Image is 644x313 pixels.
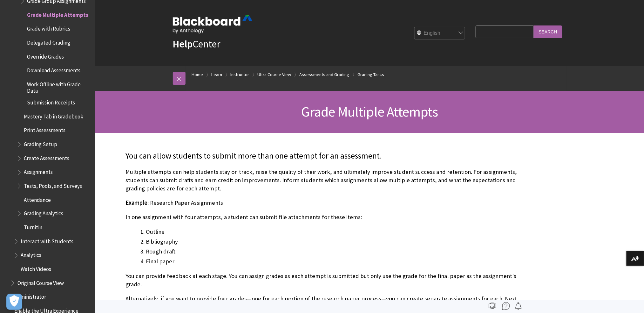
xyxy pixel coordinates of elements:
span: Example [126,199,148,206]
span: Override Grades [27,51,64,60]
a: Instructor [231,71,249,79]
span: Print Assessments [24,125,65,134]
span: Grade with Rubrics [27,24,70,32]
a: Learn [212,71,222,79]
span: Attendance [24,195,51,203]
img: Follow this page [515,302,522,310]
img: Blackboard by Anthology [173,15,252,33]
a: Assessments and Grading [300,71,349,79]
select: Site Language Selector [415,27,465,40]
li: Rough draft [146,247,520,256]
strong: Help [173,38,193,50]
li: Outline [146,227,520,236]
p: : Research Paper Assignments [126,199,520,207]
a: Ultra Course View [258,71,291,79]
span: Assignments [24,167,53,175]
span: Delegated Grading [27,37,70,46]
span: Grade Multiple Attempts [302,103,438,120]
span: Administrator [14,292,46,301]
li: Bibliography [146,237,520,246]
li: Final paper [146,257,520,266]
p: You can allow students to submit more than one attempt for an assessment. [126,150,520,162]
a: Home [192,71,203,79]
a: HelpCenter [173,38,220,50]
p: In one assignment with four attempts, a student can submit file attachments for these items: [126,213,520,221]
img: More help [502,302,510,310]
span: Tests, Pools, and Surveys [24,181,82,189]
span: Create Assessments [24,153,69,161]
span: Grade Multiple Attempts [27,10,88,18]
input: Search [534,25,562,38]
img: Print [489,302,496,310]
span: Submission Receipts [27,97,75,106]
span: Analytics [21,250,41,259]
span: Mastery Tab in Gradebook [24,111,83,120]
span: Work Offline with Grade Data [27,79,91,94]
span: Grading Setup [24,139,57,147]
a: Grading Tasks [358,71,384,79]
span: Turnitin [24,222,42,231]
span: Watch Videos [21,264,51,273]
p: You can provide feedback at each stage. You can assign grades as each attempt is submitted but on... [126,272,520,288]
span: Grading Analytics [24,209,63,217]
span: Original Course View [17,278,64,287]
span: Download Assessments [27,65,80,74]
button: Open Preferences [6,294,22,310]
span: Interact with Students [21,236,73,245]
p: Alternatively, if you want to provide four grades—one for each portion of the research paper proc... [126,295,520,311]
p: Multiple attempts can help students stay on track, raise the quality of their work, and ultimatel... [126,168,520,193]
